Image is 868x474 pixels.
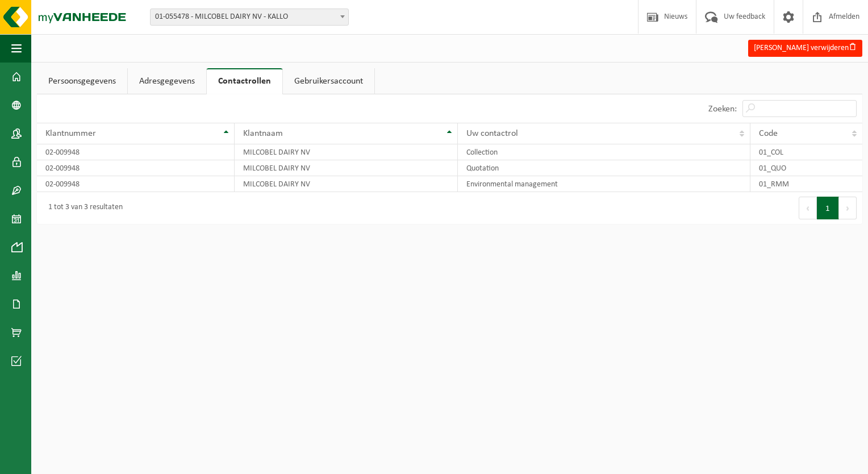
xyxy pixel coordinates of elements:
[466,129,518,138] span: Uw contactrol
[37,176,235,192] td: 02-009948
[750,176,862,192] td: 01_RMM
[43,198,123,218] div: 1 tot 3 van 3 resultaten
[37,68,127,94] a: Persoonsgegevens
[839,197,857,219] button: Next
[37,144,235,160] td: 02-009948
[150,9,349,26] span: 01-055478 - MILCOBEL DAIRY NV - KALLO
[748,40,862,57] button: [PERSON_NAME] verwijderen
[458,160,750,176] td: Quotation
[243,129,283,138] span: Klantnaam
[759,129,778,138] span: Code
[235,144,458,160] td: MILCOBEL DAIRY NV
[235,176,458,192] td: MILCOBEL DAIRY NV
[207,68,282,94] a: Contactrollen
[750,144,862,160] td: 01_COL
[799,197,817,219] button: Previous
[37,160,235,176] td: 02-009948
[458,176,750,192] td: Environmental management
[750,160,862,176] td: 01_QUO
[817,197,839,219] button: 1
[283,68,374,94] a: Gebruikersaccount
[151,9,348,25] span: 01-055478 - MILCOBEL DAIRY NV - KALLO
[708,105,737,114] label: Zoeken:
[458,144,750,160] td: Collection
[45,129,96,138] span: Klantnummer
[128,68,206,94] a: Adresgegevens
[235,160,458,176] td: MILCOBEL DAIRY NV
